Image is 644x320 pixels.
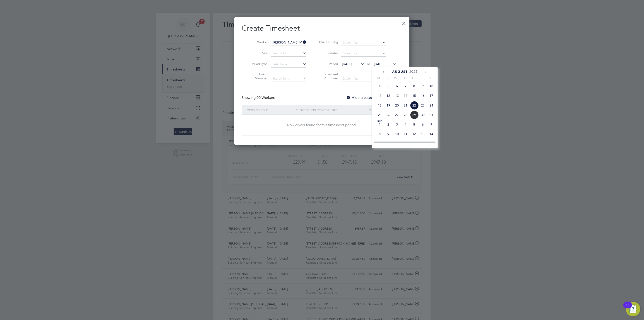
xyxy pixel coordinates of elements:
[318,62,338,66] label: Period
[418,91,427,100] span: 16
[367,105,398,115] div: Period
[341,39,386,46] input: Search for...
[247,72,268,80] label: Hiring Manager
[410,82,418,90] span: 8
[409,70,418,74] span: 2025
[242,95,276,100] div: Showing
[318,72,338,80] label: Timesheet Approver
[626,305,630,311] div: 11
[271,50,306,57] input: Search for...
[410,120,418,129] span: 5
[247,51,268,55] label: Site
[257,95,275,100] span: 00 Workers
[427,91,436,100] span: 17
[384,139,393,148] span: 16
[375,120,384,122] span: Sep
[393,101,401,110] span: 20
[246,105,295,115] div: Worker / Role
[295,105,367,115] div: Client Config / Vendor / Site
[418,111,427,119] span: 30
[401,111,410,119] span: 28
[271,39,306,46] input: Search for...
[247,40,268,44] label: Worker
[341,50,386,57] input: Search for...
[401,120,410,129] span: 4
[318,40,338,44] label: Client Config
[410,91,418,100] span: 15
[375,82,384,90] span: 4
[401,91,410,100] span: 14
[410,111,418,119] span: 29
[418,120,427,129] span: 6
[393,120,401,129] span: 3
[401,82,410,90] span: 7
[375,139,384,148] span: 15
[409,76,417,80] span: F
[375,101,384,110] span: 18
[393,111,401,119] span: 27
[392,76,400,80] span: W
[418,82,427,90] span: 9
[384,111,393,119] span: 26
[418,130,427,138] span: 13
[383,76,392,80] span: T
[427,139,436,148] span: 21
[375,111,384,119] span: 25
[427,120,436,129] span: 7
[318,51,338,55] label: Vendor
[393,91,401,100] span: 13
[374,76,383,80] span: M
[271,75,306,82] input: Search for...
[417,76,426,80] span: S
[410,101,418,110] span: 22
[401,130,410,138] span: 11
[427,82,436,90] span: 10
[375,120,384,129] span: 1
[427,130,436,138] span: 14
[400,76,409,80] span: T
[246,123,398,128] div: No workers found for this timesheet period.
[247,62,268,66] label: Period Type
[384,82,393,90] span: 5
[384,91,393,100] span: 12
[375,130,384,138] span: 8
[427,111,436,119] span: 31
[341,75,386,82] input: Search for...
[384,120,393,129] span: 2
[401,101,410,110] span: 21
[426,76,435,80] span: S
[427,101,436,110] span: 24
[393,130,401,138] span: 10
[346,95,392,100] label: Hide created timesheets
[271,61,306,68] input: Select one
[342,62,352,66] span: [DATE]
[375,91,384,100] span: 11
[384,130,393,138] span: 9
[410,130,418,138] span: 12
[374,62,384,66] span: [DATE]
[393,82,401,90] span: 6
[626,302,640,316] button: Open Resource Center, 11 new notifications
[365,61,371,67] span: To
[392,70,408,74] span: August
[418,139,427,148] span: 20
[410,139,418,148] span: 19
[242,24,402,33] h2: Create Timesheet
[418,101,427,110] span: 23
[401,139,410,148] span: 18
[384,101,393,110] span: 19
[393,139,401,148] span: 17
